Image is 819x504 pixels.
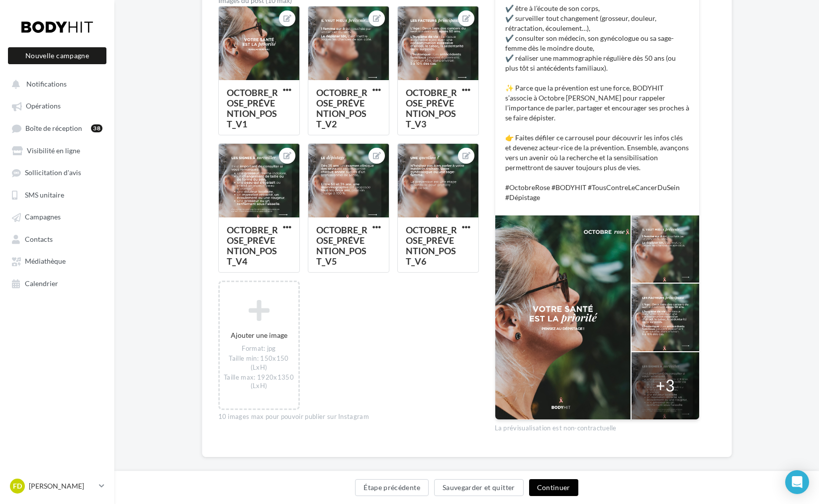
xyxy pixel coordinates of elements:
[316,87,367,129] div: OCTOBRE_ROSE_PRÉVENTION_POST_V2
[27,146,80,155] span: Visibilité en ligne
[355,479,429,496] button: Étape précédente
[8,477,106,496] a: FD [PERSON_NAME]
[6,141,108,159] a: Visibilité en ligne
[6,252,108,270] a: Médiathèque
[25,235,53,243] span: Contacts
[91,124,102,132] div: 38
[26,80,67,88] span: Notifications
[25,169,81,177] span: Sollicitation d'avis
[8,47,106,64] button: Nouvelle campagne
[316,224,367,267] div: OCTOBRE_ROSE_PRÉVENTION_POST_V5
[6,75,104,93] button: Notifications
[6,230,108,248] a: Contacts
[656,374,675,397] div: +3
[529,479,578,496] button: Continuer
[25,191,64,199] span: SMS unitaire
[406,224,457,267] div: OCTOBRE_ROSE_PRÉVENTION_POST_V6
[6,163,108,181] a: Sollicitation d'avis
[6,186,108,203] a: SMS unitaire
[434,479,524,496] button: Sauvegarder et quitter
[6,207,108,225] a: Campagnes
[6,119,108,137] a: Boîte de réception38
[6,274,108,292] a: Calendrier
[218,412,479,421] div: 10 images max pour pouvoir publier sur Instagram
[13,481,22,491] span: FD
[495,420,700,433] div: La prévisualisation est non-contractuelle
[227,87,278,129] div: OCTOBRE_ROSE_PRÉVENTION_POST_V1
[406,87,457,129] div: OCTOBRE_ROSE_PRÉVENTION_POST_V3
[227,224,278,267] div: OCTOBRE_ROSE_PRÉVENTION_POST_V4
[25,257,66,266] span: Médiathèque
[29,481,95,491] p: [PERSON_NAME]
[785,470,809,494] div: Open Intercom Messenger
[6,97,108,114] a: Opérations
[25,124,82,132] span: Boîte de réception
[25,279,58,288] span: Calendrier
[26,102,61,110] span: Opérations
[25,213,61,221] span: Campagnes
